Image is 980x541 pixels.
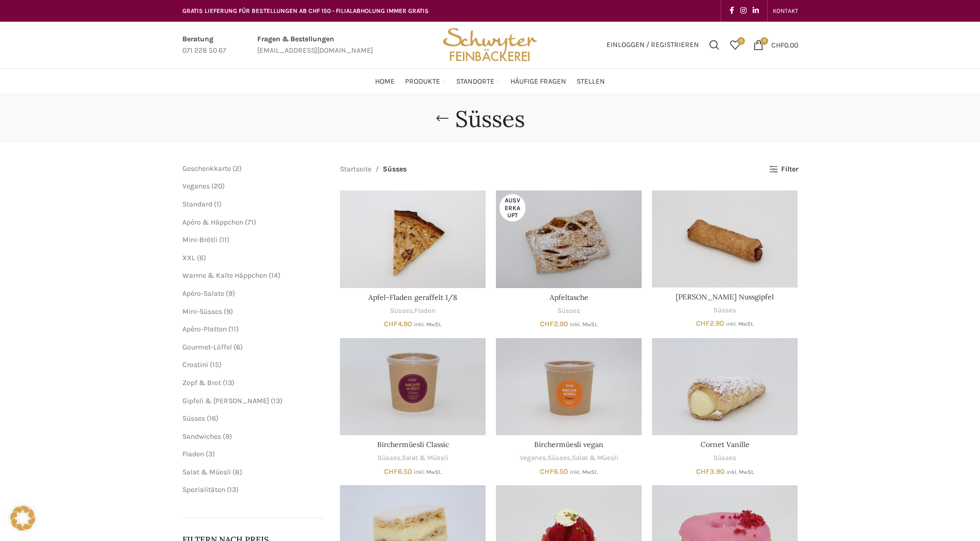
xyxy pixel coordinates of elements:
a: Fladen [414,306,435,316]
a: Infobox link [182,34,226,57]
a: Salat & Müesli [572,453,618,463]
span: Süsses [383,164,407,175]
a: Mini-Süsses [182,307,222,316]
a: Cornet Vanille [701,440,750,449]
span: CHF [384,320,398,328]
a: Süsses [713,306,736,315]
span: 14 [271,271,278,280]
span: 9 [225,432,229,441]
span: 9 [228,289,232,298]
span: 11 [231,325,236,333]
a: Salat & Müesli [402,453,448,463]
a: Veganes [182,182,210,190]
small: inkl. MwSt. [414,321,442,328]
a: Standard [182,200,212,209]
span: Produkte [405,77,440,87]
span: Geschenkkarte [182,164,231,173]
bdi: 6.50 [384,467,412,476]
span: 20 [214,182,222,190]
a: Gipfeli & [PERSON_NAME] [182,396,269,405]
a: XXL [182,253,195,262]
span: 0 [737,37,745,45]
a: Warme & Kalte Häppchen [182,271,267,280]
a: Birchermüesli Classic [377,440,449,449]
a: Apéro-Salate [182,289,224,298]
a: Instagram social link [737,4,750,18]
div: Suchen [704,35,725,55]
h1: Süsses [455,105,525,133]
a: Salat & Müesli [182,468,231,476]
span: 3 [208,450,212,458]
span: Home [375,77,395,87]
a: Stellen [577,71,605,92]
a: Apéro-Platten [182,325,227,333]
div: Secondary navigation [768,1,803,21]
a: Süsses [713,453,736,463]
small: inkl. MwSt. [570,469,598,475]
a: Site logo [439,40,540,49]
a: Crostini [182,360,208,369]
bdi: 4.90 [384,320,412,328]
a: Infobox link [257,34,373,57]
a: 0 CHF0.00 [748,35,803,55]
bdi: 6.50 [540,467,568,476]
bdi: 2.90 [540,320,568,328]
span: Standorte [456,77,494,87]
a: [PERSON_NAME] Nussgipfel [676,292,774,301]
span: CHF [696,467,710,476]
div: Meine Wunschliste [725,35,745,55]
a: Mini-Brötli [182,235,217,244]
a: Fladen [182,450,204,458]
a: Sandwiches [182,432,221,441]
a: Gourmet-Löffel [182,343,232,352]
small: inkl. MwSt. [414,469,442,475]
a: Startseite [340,164,371,175]
span: 13 [225,378,232,387]
span: 6 [199,253,204,262]
span: 0 [760,37,768,45]
a: Veganes [520,453,546,463]
a: KONTAKT [773,1,798,21]
span: 9 [226,307,230,316]
a: Häufige Fragen [510,71,566,92]
span: CHF [696,319,710,328]
a: Apéro & Häppchen [182,218,243,227]
span: 13 [229,485,236,494]
span: 8 [235,468,240,476]
a: Einloggen / Registrieren [601,35,704,55]
span: 11 [222,235,227,244]
a: Filter [769,165,798,174]
a: Süsses [182,414,205,423]
span: CHF [540,467,554,476]
span: 71 [247,218,254,227]
a: Go back [429,108,455,129]
a: Apfel-Fladen geraffelt 1/8 [340,190,486,288]
span: 15 [212,360,219,369]
a: Home [375,71,395,92]
span: Stellen [577,77,605,87]
a: Apfeltasche [496,190,642,288]
a: Standorte [456,71,500,92]
bdi: 0.00 [771,40,798,49]
span: Einloggen / Registrieren [606,41,699,49]
a: Spezialitäten [182,485,225,494]
div: , [340,453,486,463]
small: inkl. MwSt. [570,321,598,328]
div: , [340,306,486,316]
div: Main navigation [177,71,803,92]
img: Bäckerei Schwyter [439,22,540,68]
a: Zopf & Brot [182,378,221,387]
